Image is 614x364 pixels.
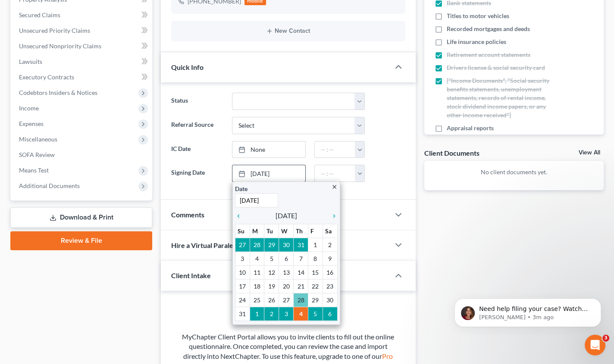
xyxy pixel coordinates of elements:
[264,293,279,307] td: 26
[232,141,305,158] a: None
[323,279,337,293] td: 23
[19,135,57,143] span: Miscellaneous
[331,184,338,190] i: close
[294,238,308,252] td: 31
[167,117,228,134] label: Referral Source
[235,193,278,207] input: 1/1/2013
[19,73,74,81] span: Executory Contracts
[171,241,242,249] span: Hire a Virtual Paralegal
[315,141,355,158] input: -- : --
[19,27,90,34] span: Unsecured Priority Claims
[323,293,337,307] td: 30
[167,141,228,158] label: IC Date
[264,279,279,293] td: 19
[12,54,152,69] a: Lawsuits
[294,279,308,293] td: 21
[279,252,294,266] td: 6
[250,307,264,321] td: 1
[19,104,39,112] span: Income
[171,63,204,71] span: Quick Info
[323,266,337,279] td: 16
[323,224,337,238] th: Sa
[235,293,250,307] td: 24
[19,89,97,96] span: Codebtors Insiders & Notices
[442,280,614,341] iframe: Intercom notifications message
[19,182,80,189] span: Additional Documents
[12,23,152,38] a: Unsecured Priority Claims
[424,148,479,157] div: Client Documents
[602,335,609,342] span: 3
[308,238,323,252] td: 1
[235,184,247,193] label: Date
[308,266,323,279] td: 15
[447,76,551,119] span: ["Income Documents", "Social security benefits statements, unemployment statements, records of re...
[167,93,228,110] label: Status
[447,38,506,46] span: Life insurance policies
[171,210,204,219] span: Comments
[294,266,308,279] td: 14
[279,224,294,238] th: W
[250,293,264,307] td: 25
[19,11,60,19] span: Secured Claims
[447,12,509,20] span: Titles to motor vehicles
[235,238,250,252] td: 27
[308,252,323,266] td: 8
[19,58,42,65] span: Lawsuits
[264,266,279,279] td: 12
[579,150,600,156] a: View All
[447,124,494,132] span: Appraisal reports
[19,120,44,127] span: Expenses
[308,307,323,321] td: 5
[326,213,338,220] i: chevron_right
[10,231,152,250] a: Review & File
[264,252,279,266] td: 5
[178,311,398,325] div: MyChapter
[171,271,211,279] span: Client Intake
[235,213,246,220] i: chevron_left
[12,69,152,85] a: Executory Contracts
[294,224,308,238] th: Th
[323,238,337,252] td: 2
[308,279,323,293] td: 22
[294,307,308,321] td: 4
[19,166,49,174] span: Means Test
[250,279,264,293] td: 18
[264,238,279,252] td: 29
[250,252,264,266] td: 4
[12,147,152,163] a: SOFA Review
[235,279,250,293] td: 17
[10,207,152,228] a: Download & Print
[315,165,355,182] input: -- : --
[235,224,250,238] th: Su
[12,7,152,23] a: Secured Claims
[279,266,294,279] td: 13
[232,165,305,182] a: [DATE]
[250,266,264,279] td: 11
[308,224,323,238] th: F
[294,252,308,266] td: 7
[250,238,264,252] td: 28
[431,168,597,176] p: No client documents yet.
[178,28,398,35] button: New Contact
[279,307,294,321] td: 3
[279,238,294,252] td: 30
[19,151,55,158] span: SOFA Review
[447,50,530,59] span: Retirement account statements
[326,210,338,221] a: chevron_right
[585,335,605,355] iframe: Intercom live chat
[279,279,294,293] td: 20
[235,252,250,266] td: 3
[323,307,337,321] td: 6
[447,25,530,33] span: Recorded mortgages and deeds
[235,266,250,279] td: 10
[12,38,152,54] a: Unsecured Nonpriority Claims
[276,210,297,221] span: [DATE]
[447,63,545,72] span: Drivers license & social security card
[294,293,308,307] td: 28
[308,293,323,307] td: 29
[19,42,101,50] span: Unsecured Nonpriority Claims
